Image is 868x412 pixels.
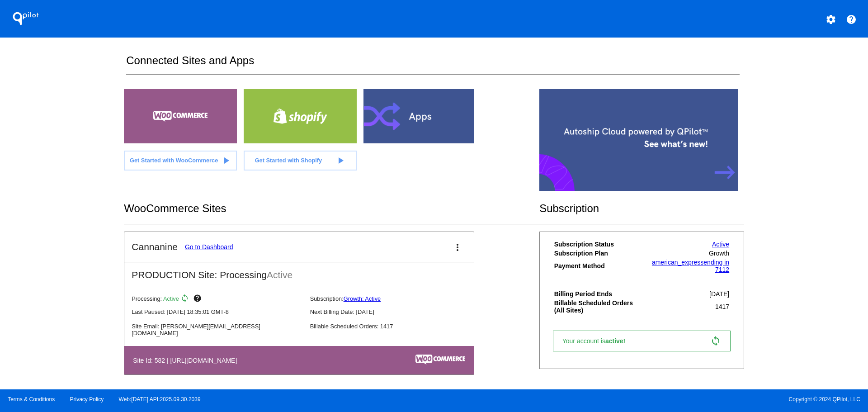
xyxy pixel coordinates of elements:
[185,243,233,251] a: Go to Dashboard
[132,294,302,305] p: Processing:
[553,331,731,351] a: Your account isactive! sync
[310,295,481,302] p: Subscription:
[310,308,481,315] p: Next Billing Date: [DATE]
[163,295,179,302] span: Active
[244,151,357,170] a: Get Started with Shopify
[846,14,857,25] mat-icon: help
[180,294,191,305] mat-icon: sync
[124,202,539,215] h2: WooCommerce Sites
[310,323,481,330] p: Billable Scheduled Orders: 1417
[8,396,55,403] a: Terms & Conditions
[221,155,231,166] mat-icon: play_arrow
[124,151,237,170] a: Get Started with WooCommerce
[562,337,635,345] span: Your account is
[554,258,642,274] th: Payment Method
[133,357,241,364] h4: Site Id: 582 | [URL][DOMAIN_NAME]
[826,14,836,25] mat-icon: settings
[554,290,642,298] th: Billing Period Ends
[130,157,218,164] span: Get Started with WooCommerce
[652,259,703,266] span: american_express
[255,157,322,164] span: Get Started with Shopify
[193,294,204,305] mat-icon: help
[715,303,729,310] span: 1417
[124,262,474,280] h2: PRODUCTION Site: Processing
[344,295,381,302] a: Growth: Active
[605,337,630,345] span: active!
[539,202,744,215] h2: Subscription
[132,308,302,315] p: Last Paused: [DATE] 18:35:01 GMT-8
[267,270,292,280] span: Active
[132,242,178,252] h2: Cannanine
[335,155,346,166] mat-icon: play_arrow
[554,299,642,314] th: Billable Scheduled Orders (All Sites)
[415,355,465,365] img: c53aa0e5-ae75-48aa-9bee-956650975ee5
[554,240,642,248] th: Subscription Status
[554,249,642,257] th: Subscription Plan
[712,241,729,248] a: Active
[442,396,860,403] span: Copyright © 2024 QPilot, LLC
[119,396,201,403] a: Web:[DATE] API:2025.09.30.2039
[709,250,729,257] span: Growth
[710,336,721,346] mat-icon: sync
[709,290,729,298] span: [DATE]
[70,396,104,403] a: Privacy Policy
[452,242,463,253] mat-icon: more_vert
[126,54,739,75] h2: Connected Sites and Apps
[652,259,729,273] a: american_expressending in 7112
[132,323,302,336] p: Site Email: [PERSON_NAME][EMAIL_ADDRESS][DOMAIN_NAME]
[8,9,44,28] h1: QPilot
